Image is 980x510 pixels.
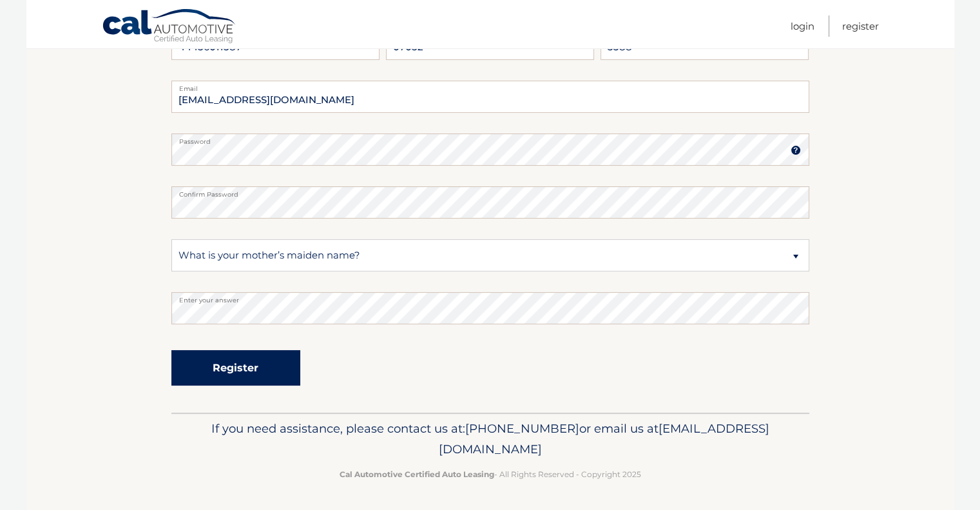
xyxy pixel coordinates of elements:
[465,421,579,436] span: [PHONE_NUMBER]
[171,81,809,91] label: Email
[791,145,801,155] img: tooltip.svg
[842,15,879,37] a: Register
[340,469,494,479] strong: Cal Automotive Certified Auto Leasing
[171,350,300,386] button: Register
[171,133,809,144] label: Password
[180,418,801,460] p: If you need assistance, please contact us at: or email us at
[171,81,809,113] input: Email
[439,421,769,456] span: [EMAIL_ADDRESS][DOMAIN_NAME]
[180,467,801,481] p: - All Rights Reserved - Copyright 2025
[171,292,809,302] label: Enter your answer
[102,8,237,46] a: Cal Automotive
[171,186,809,197] label: Confirm Password
[791,15,814,37] a: Login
